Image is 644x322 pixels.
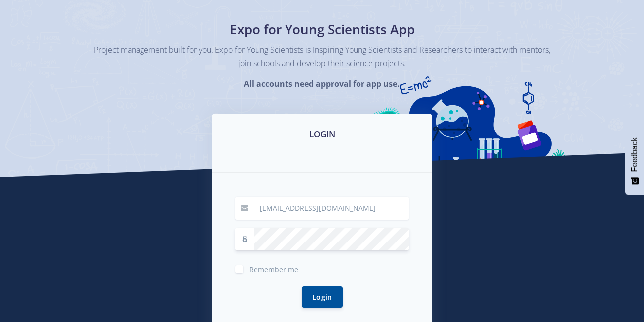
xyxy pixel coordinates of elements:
[244,79,400,89] strong: All accounts need approval for app use.
[630,137,639,172] span: Feedback
[94,43,551,70] p: Project management built for you. Expo for Young Scientists is Inspiring Young Scientists and Res...
[249,265,298,274] span: Remember me
[254,197,409,220] input: Email / User ID
[625,127,644,195] button: Feedback - Show survey
[141,20,503,39] h1: Expo for Young Scientists App
[302,286,343,308] button: Login
[223,128,421,141] h3: LOGIN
